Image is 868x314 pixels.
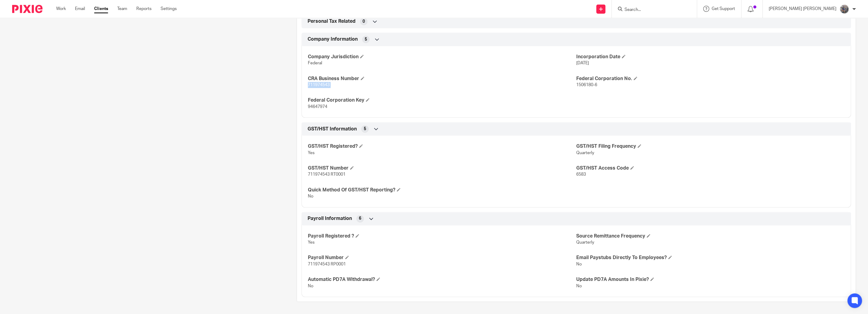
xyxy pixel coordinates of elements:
[308,126,357,132] span: GST/HST Information
[308,187,576,193] h4: Quick Method Of GST/HST Reporting?
[161,6,177,12] a: Settings
[117,6,127,12] a: Team
[576,284,582,288] span: No
[308,36,358,42] span: Company Information
[364,126,366,132] span: 5
[308,76,576,82] h4: CRA Business Number
[576,143,845,150] h4: GST/HST Filing Frequency
[769,6,836,12] p: [PERSON_NAME] [PERSON_NAME]
[308,61,322,65] span: Federal
[308,83,330,87] span: 711974543
[576,255,845,261] h4: Email Paystubs Directly To Employees?
[308,276,576,283] h4: Automatic PD7A Withdrawal?
[12,5,43,13] img: Pixie
[308,262,346,266] span: 711974543 RP0001
[576,151,594,155] span: Quarterly
[308,54,576,60] h4: Company Jurisdiction
[839,4,849,14] img: 20160912_191538.jpg
[359,215,361,221] span: 6
[624,7,679,13] input: Search
[363,19,365,25] span: 0
[308,18,356,25] span: Personal Tax Related
[94,6,108,12] a: Clients
[56,6,66,12] a: Work
[308,284,313,288] span: No
[75,6,85,12] a: Email
[576,240,594,245] span: Quarterly
[308,240,315,245] span: Yes
[136,6,151,12] a: Reports
[308,151,315,155] span: Yes
[308,215,352,222] span: Payroll Information
[576,54,845,60] h4: Incorporation Date
[308,233,576,239] h4: Payroll Registered ?
[308,143,576,150] h4: GST/HST Registered?
[365,36,367,42] span: 5
[576,83,597,87] span: 1506180-6
[308,105,327,109] span: 94647974
[308,97,576,103] h4: Federal Corporation Key
[576,276,845,283] h4: Update PD7A Amounts In Pixie?
[308,255,576,261] h4: Payroll Number
[576,233,845,239] h4: Source Remittance Frequency
[308,165,576,171] h4: GST/HST Number
[576,165,845,171] h4: GST/HST Access Code
[576,262,582,266] span: No
[576,61,589,65] span: [DATE]
[712,7,735,11] span: Get Support
[308,194,313,198] span: No
[308,172,345,177] span: 711974543 RT0001
[576,76,845,82] h4: Federal Corporation No.
[576,172,586,177] span: 6583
